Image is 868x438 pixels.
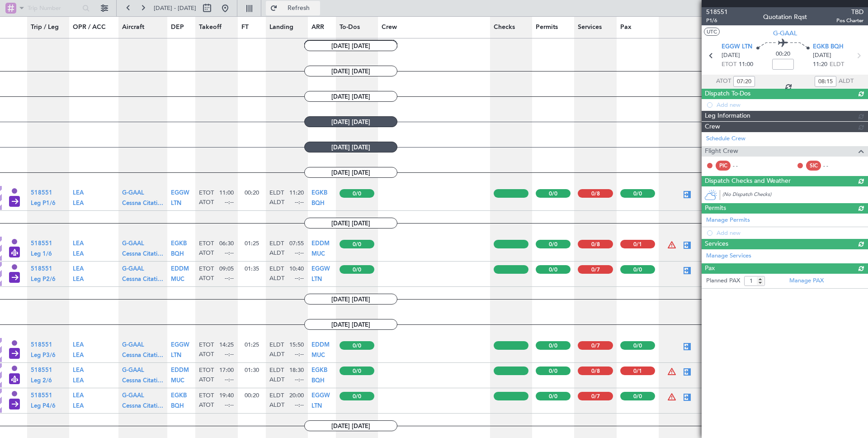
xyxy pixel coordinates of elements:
[289,265,304,273] span: 10:40
[225,401,234,409] span: --:--
[225,351,234,359] span: --:--
[31,352,56,358] span: Leg P3/6
[311,403,322,409] span: LTN
[219,189,234,197] span: 11:00
[340,23,360,32] span: To-Dos
[776,50,790,59] span: 00:20
[73,393,84,399] span: LEA
[311,279,322,285] a: LTN
[245,239,259,248] span: 01:25
[122,200,180,206] span: Cessna Citation XLS+
[122,380,164,386] a: Cessna Citation XLS+
[171,190,189,196] span: EGGW
[722,60,736,69] span: ETOT
[311,378,325,384] span: BQH
[73,269,84,275] a: LEA
[122,251,180,257] span: Cessna Citation XLS+
[122,355,164,361] a: Cessna Citation XLS+
[219,367,234,375] span: 17:00
[171,243,187,249] a: EGKB
[269,189,284,197] span: ELDT
[73,378,84,384] span: LEA
[536,23,558,32] span: Permits
[245,366,259,374] span: 01:30
[311,393,330,399] span: EGGW
[269,199,284,207] span: ALDT
[269,376,284,384] span: ALDT
[279,5,317,11] span: Refresh
[304,40,397,51] span: [DATE] [DATE]
[73,203,84,209] a: LEA
[269,240,284,248] span: ELDT
[122,276,180,282] span: Cessna Citation XLS+
[199,265,214,273] span: ETOT
[813,60,827,69] span: 11:20
[311,367,327,373] span: EGKB
[199,275,214,283] span: ATOT
[219,240,234,248] span: 06:30
[122,345,144,351] a: G-GAAL
[73,200,84,206] span: LEA
[31,23,59,32] span: Trip / Leg
[73,370,84,376] a: LEA
[31,367,52,373] span: 518551
[122,352,180,358] span: Cessna Citation XLS+
[171,266,189,272] span: EDDM
[304,294,397,305] span: [DATE] [DATE]
[171,345,189,351] a: EGGW
[269,275,284,283] span: ALDT
[813,43,844,52] span: EGKB BQH
[73,266,84,272] span: LEA
[122,403,180,409] span: Cessna Citation XLS+
[199,376,214,384] span: ATOT
[73,342,84,348] span: LEA
[171,23,184,32] span: DEP
[31,190,52,196] span: 518551
[73,251,84,257] span: LEA
[122,253,164,259] a: Cessna Citation XLS+
[245,189,259,197] span: 00:20
[122,193,144,199] a: G-GAAL
[171,403,184,409] span: BQH
[122,241,144,247] span: G-GAAL
[73,380,84,386] a: LEA
[269,401,284,409] span: ALDT
[245,341,259,349] span: 01:25
[171,241,187,247] span: EGKB
[31,241,52,247] span: 518551
[31,269,52,275] a: 518551
[382,23,397,32] span: Crew
[311,352,325,358] span: MUC
[225,275,234,283] span: --:--
[31,251,52,257] span: Leg 1/6
[295,199,304,207] span: --:--
[295,401,304,409] span: --:--
[830,60,844,69] span: ELDT
[295,249,304,257] span: --:--
[171,352,181,358] span: LTN
[311,266,330,272] span: EGGW
[73,276,84,282] span: LEA
[122,395,144,401] a: G-GAAL
[311,190,327,196] span: EGKB
[304,319,397,330] span: [DATE] [DATE]
[245,391,259,400] span: 00:20
[171,405,184,411] a: BQH
[171,342,189,348] span: EGGW
[73,395,84,401] a: LEA
[122,367,144,373] span: G-GAAL
[839,77,854,86] span: ALDT
[295,376,304,384] span: --:--
[311,342,330,348] span: EDDM
[31,243,52,249] a: 518551
[171,380,184,386] a: MUC
[122,190,144,196] span: G-GAAL
[73,190,84,196] span: LEA
[73,355,84,361] a: LEA
[620,23,632,32] span: Pax
[171,395,187,401] a: EGKB
[219,265,234,273] span: 09:05
[73,403,84,409] span: LEA
[494,23,515,32] span: Checks
[289,367,304,375] span: 18:30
